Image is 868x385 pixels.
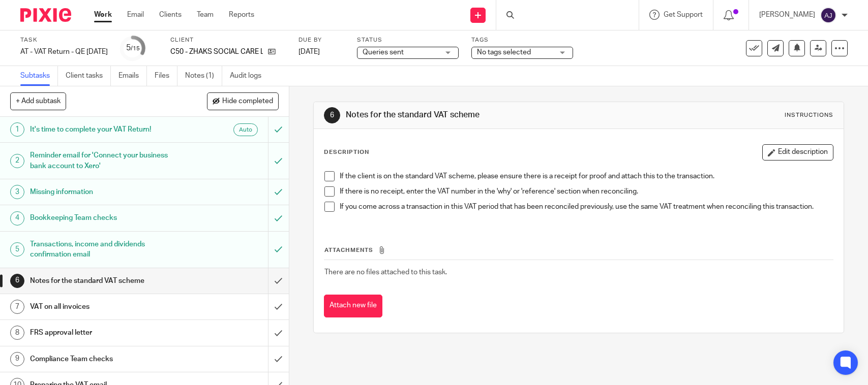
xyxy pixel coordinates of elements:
[222,98,273,106] span: Hide completed
[229,10,254,20] a: Reports
[10,274,24,288] div: 6
[30,273,182,288] h1: Notes for the standard VAT scheme
[10,122,24,137] div: 1
[127,10,144,20] a: Email
[20,66,58,86] a: Subtasks
[340,186,832,197] p: If there is no receipt, enter the VAT number in the 'why' or 'reference' section when reconciling.
[324,107,340,123] div: 6
[20,47,108,57] div: AT - VAT Return - QE [DATE]
[131,46,140,51] small: /15
[66,66,111,86] a: Client tasks
[10,352,24,366] div: 9
[118,66,147,86] a: Emails
[207,92,279,110] button: Hide completed
[155,66,177,86] a: Files
[324,247,373,253] span: Attachments
[324,148,369,156] p: Description
[159,10,182,20] a: Clients
[30,325,182,340] h1: FRS approval letter
[477,49,531,56] span: No tags selected
[126,42,140,54] div: 5
[324,295,382,317] button: Attach new file
[759,10,815,20] p: [PERSON_NAME]
[762,144,833,161] button: Edit description
[10,300,24,314] div: 7
[230,66,269,86] a: Audit logs
[346,110,601,120] h1: Notes for the standard VAT scheme
[664,11,703,18] span: Get Support
[30,210,182,226] h1: Bookkeeping Team checks
[340,171,832,181] p: If the client is on the standard VAT scheme, please ensure there is a receipt for proof and attac...
[197,10,214,20] a: Team
[20,36,108,44] label: Task
[10,185,24,199] div: 3
[30,237,182,263] h1: Transactions, income and dividends confirmation email
[10,242,24,256] div: 5
[10,211,24,226] div: 4
[298,48,320,55] span: [DATE]
[10,326,24,340] div: 8
[785,111,833,119] div: Instructions
[170,47,263,57] p: C50 - ZHAKS SOCIAL CARE LTD
[340,202,832,212] p: If you come across a transaction in this VAT period that has been reconciled previously, use the ...
[30,184,182,200] h1: Missing information
[30,299,182,314] h1: VAT on all invoices
[30,148,182,174] h1: Reminder email for 'Connect your business bank account to Xero'
[20,8,71,22] img: Pixie
[185,66,222,86] a: Notes (1)
[324,269,447,276] span: There are no files attached to this task.
[471,36,573,44] label: Tags
[363,49,404,56] span: Queries sent
[10,154,24,168] div: 2
[30,122,182,137] h1: It's time to complete your VAT Return!
[20,47,108,57] div: AT - VAT Return - QE 31-08-2025
[820,7,836,23] img: svg%3E
[170,36,286,44] label: Client
[30,351,182,367] h1: Compliance Team checks
[10,92,66,110] button: + Add subtask
[298,36,344,44] label: Due by
[233,123,258,136] div: Auto
[94,10,112,20] a: Work
[357,36,459,44] label: Status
